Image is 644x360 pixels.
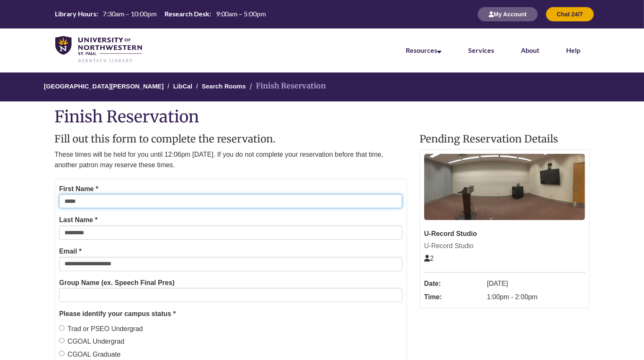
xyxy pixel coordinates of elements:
[59,338,64,343] input: CGOAL Undergrad
[103,10,157,18] span: 7:30am – 10:00pm
[478,10,538,18] a: My Account
[52,9,269,18] table: Hours Today
[487,290,585,304] dd: 1:00pm - 2:00pm
[59,324,143,334] label: Trad or PSEO Undergrad
[59,246,81,257] label: Email *
[59,351,64,356] input: CGOAL Graduate
[487,277,585,290] dd: [DATE]
[202,83,246,90] a: Search Rooms
[55,36,142,64] img: UNWSP Library Logo
[478,7,538,21] button: My Account
[59,325,64,331] input: Trad or PSEO Undergrad
[424,255,434,262] span: The capacity of this space
[424,241,585,251] div: U-Record Studio
[54,73,589,101] nav: Breadcrumb
[59,308,402,319] legend: Please identify your campus status *
[161,9,212,18] th: Research Desk:
[44,83,164,90] a: [GEOGRAPHIC_DATA][PERSON_NAME]
[406,46,441,54] a: Resources
[59,349,121,360] label: CGOAL Graduate
[424,290,483,304] dt: Time:
[424,228,585,239] div: U-Record Studio
[173,83,192,90] a: LibCal
[54,149,407,171] p: These times will be held for you until 12:06pm [DATE]. If you do not complete your reservation be...
[59,184,98,194] label: First Name *
[521,46,539,54] a: About
[216,10,266,18] span: 9:00am – 5:00pm
[424,277,483,290] dt: Date:
[424,154,585,220] img: U-Record Studio
[468,46,494,54] a: Services
[247,80,326,92] li: Finish Reservation
[420,134,590,145] h2: Pending Reservation Details
[59,215,98,225] label: Last Name *
[566,46,580,54] a: Help
[546,10,594,18] a: Chat 24/7
[54,134,407,145] h2: Fill out this form to complete the reservation.
[52,9,269,19] a: Hours Today
[54,108,589,125] h1: Finish Reservation
[52,9,99,18] th: Library Hours:
[59,336,124,347] label: CGOAL Undergrad
[546,7,594,21] button: Chat 24/7
[59,277,175,288] label: Group Name (ex. Speech Final Pres)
